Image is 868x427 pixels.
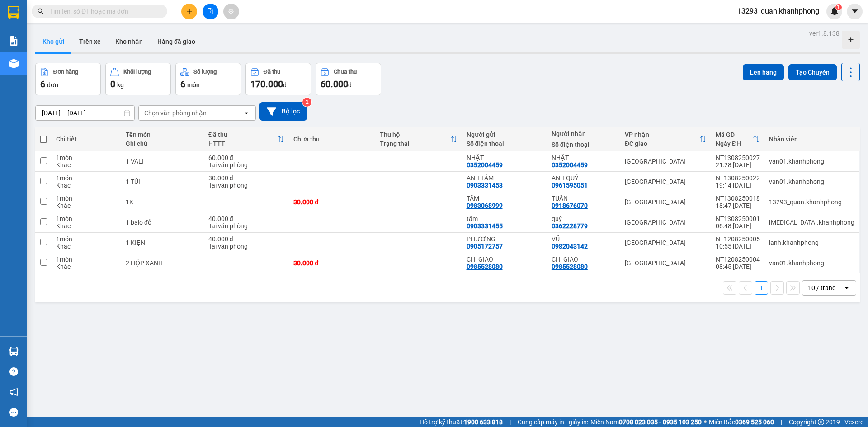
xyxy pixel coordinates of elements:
[716,182,760,189] div: 19:14 [DATE]
[144,108,207,117] div: Chọn văn phòng nhận
[208,154,284,161] div: 60.000 đ
[552,141,616,148] div: Số điện thoại
[625,259,707,267] div: [GEOGRAPHIC_DATA]
[208,174,284,182] div: 30.000 đ
[47,81,58,89] span: đơn
[704,420,707,424] span: ⚪️
[186,8,193,14] span: plus
[316,63,381,95] button: Chưa thu60.000đ
[830,7,839,15] img: icon-new-feature
[126,259,199,267] div: 2 HỘP XANH
[9,408,18,417] span: message
[711,127,764,151] th: Toggle SortBy
[35,31,72,52] button: Kho gửi
[126,140,199,147] div: Ghi chú
[208,243,284,250] div: Tại văn phòng
[464,418,503,426] strong: 1900 633 818
[117,81,124,89] span: kg
[348,81,352,89] span: đ
[716,154,760,161] div: NT1308250027
[755,281,768,295] button: 1
[620,127,711,151] th: Toggle SortBy
[110,79,115,89] span: 0
[467,140,542,147] div: Số điện thoại
[302,98,311,107] sup: 2
[208,140,277,147] div: HTTT
[769,158,854,165] div: van01.khanhphong
[208,182,284,189] div: Tại văn phòng
[50,6,156,16] input: Tìm tên, số ĐT hoặc mã đơn
[808,283,836,292] div: 10 / trang
[716,174,760,182] div: NT1308250022
[625,131,699,138] div: VP nhận
[203,4,218,19] button: file-add
[72,31,108,52] button: Trên xe
[769,136,854,143] div: Nhân viên
[625,140,699,147] div: ĐC giao
[56,243,117,250] div: Khác
[467,174,542,182] div: ANH TÂM
[180,79,185,89] span: 6
[843,284,850,291] svg: open
[847,4,863,19] button: caret-down
[851,7,859,15] span: caret-down
[40,79,45,89] span: 6
[53,69,78,75] div: Đơn hàng
[56,202,117,209] div: Khác
[552,130,616,137] div: Người nhận
[204,127,289,151] th: Toggle SortBy
[126,219,199,226] div: 1 balo đỏ
[467,263,503,270] div: 0985528080
[56,182,117,189] div: Khác
[818,419,824,425] span: copyright
[625,178,707,185] div: [GEOGRAPHIC_DATA]
[467,131,542,138] div: Người gửi
[126,131,199,138] div: Tên món
[56,136,117,143] div: Chi tiết
[126,198,199,206] div: 1K
[716,202,760,209] div: 18:47 [DATE]
[552,235,616,243] div: VŨ
[518,417,588,427] span: Cung cấp máy in - giấy in:
[552,215,616,222] div: quý
[8,6,19,19] img: logo-vxr
[625,239,707,246] div: [GEOGRAPHIC_DATA]
[56,195,117,202] div: 1 món
[56,263,117,270] div: Khác
[552,256,616,263] div: CHỊ GIAO
[56,174,117,182] div: 1 món
[467,195,542,202] div: TÂM
[467,202,503,209] div: 0983068999
[123,69,151,75] div: Khối lượng
[208,235,284,243] div: 40.000 đ
[228,8,234,14] span: aim
[420,417,503,427] span: Hỗ trợ kỹ thuật:
[126,158,199,165] div: 1 VALI
[552,195,616,202] div: TUẤN
[35,63,101,95] button: Đơn hàng6đơn
[9,347,19,356] img: warehouse-icon
[56,235,117,243] div: 1 món
[108,31,150,52] button: Kho nhận
[126,239,199,246] div: 1 KIỆN
[467,182,503,189] div: 0903331453
[769,178,854,185] div: van01.khanhphong
[193,69,217,75] div: Số lượng
[716,215,760,222] div: NT1308250001
[716,256,760,263] div: NT1208250004
[380,131,450,138] div: Thu hộ
[730,5,826,17] span: 13293_quan.khanhphong
[837,4,840,10] span: 1
[769,239,854,246] div: lanh.khanhphong
[625,219,707,226] div: [GEOGRAPHIC_DATA]
[842,31,860,49] div: Tạo kho hàng mới
[380,140,450,147] div: Trạng thái
[709,417,774,427] span: Miền Bắc
[56,222,117,230] div: Khác
[126,178,199,185] div: 1 TÚI
[334,69,357,75] div: Chưa thu
[552,182,588,189] div: 0961595051
[509,417,511,427] span: |
[769,259,854,267] div: van01.khanhphong
[208,131,277,138] div: Đã thu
